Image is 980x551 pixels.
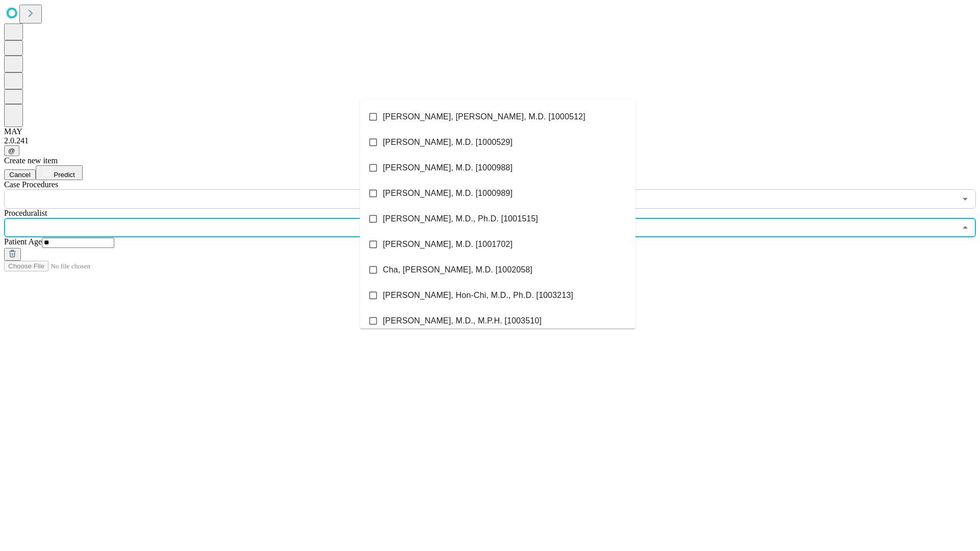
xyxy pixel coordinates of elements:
[9,171,31,179] span: Cancel
[383,111,585,123] span: [PERSON_NAME], [PERSON_NAME], M.D. [1000512]
[54,171,75,179] span: Predict
[4,127,976,136] div: MAY
[4,156,58,165] span: Create new item
[383,238,512,251] span: [PERSON_NAME], M.D. [1001702]
[4,145,19,156] button: @
[383,187,512,199] span: [PERSON_NAME], M.D. [1000989]
[4,209,47,217] span: Proceduralist
[383,136,512,148] span: [PERSON_NAME], M.D. [1000529]
[383,289,573,302] span: [PERSON_NAME], Hon-Chi, M.D., Ph.D. [1003213]
[383,213,538,225] span: [PERSON_NAME], M.D., Ph.D. [1001515]
[4,169,36,180] button: Cancel
[4,180,58,189] span: Scheduled Procedure
[4,136,976,145] div: 2.0.241
[8,147,15,155] span: @
[36,165,83,180] button: Predict
[383,264,532,276] span: Cha, [PERSON_NAME], M.D. [1002058]
[383,162,512,174] span: [PERSON_NAME], M.D. [1000988]
[383,315,542,327] span: [PERSON_NAME], M.D., M.P.H. [1003510]
[958,192,972,206] button: Open
[958,220,972,235] button: Close
[4,237,42,246] span: Patient Age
